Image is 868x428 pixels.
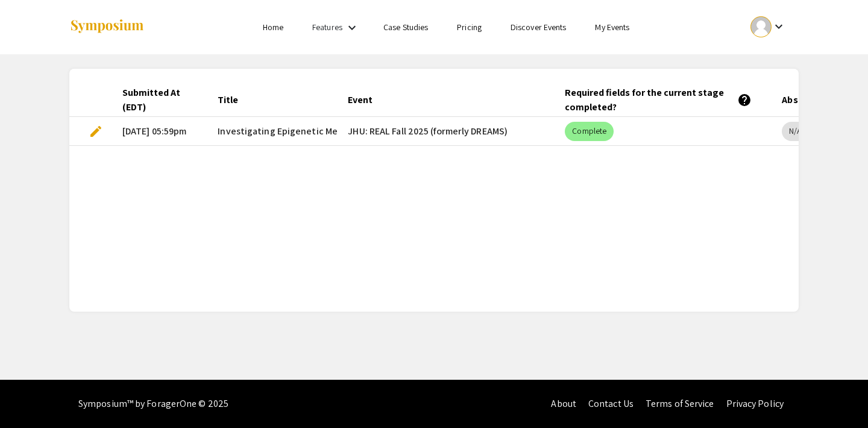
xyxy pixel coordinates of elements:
mat-icon: help [737,93,752,107]
mat-cell: JHU: REAL Fall 2025 (formerly DREAMS) [338,117,555,146]
a: About [551,397,576,410]
div: Required fields for the current stage completed?help [565,86,763,115]
mat-cell: [DATE] 05:59pm [113,117,208,146]
mat-icon: Expand Features list [345,20,359,35]
div: Title [218,93,238,107]
a: Case Studies [383,22,428,33]
iframe: Chat [817,374,859,419]
div: Event [348,93,383,107]
a: Terms of Service [646,397,714,410]
mat-icon: Expand account dropdown [772,19,786,34]
div: Submitted At (EDT) [122,86,187,115]
a: Pricing [457,22,482,33]
div: Symposium™ by ForagerOne © 2025 [78,380,228,428]
a: Discover Events [511,22,567,33]
a: My Events [595,22,629,33]
div: Required fields for the current stage completed? [565,86,752,115]
mat-chip: N/A [782,122,808,141]
mat-chip: Complete [565,122,614,141]
button: Expand account dropdown [738,13,799,40]
a: Privacy Policy [726,397,784,410]
div: Event [348,93,373,107]
span: Investigating Epigenetic Mechanisms of Therapy Resistance in T-cell Acute [MEDICAL_DATA] [218,124,608,139]
div: Title [218,93,249,107]
img: Symposium by ForagerOne [69,19,145,35]
a: Contact Us [588,397,634,410]
span: edit [89,124,103,139]
a: Features [312,22,342,33]
a: Home [263,22,283,33]
div: Submitted At (EDT) [122,86,198,115]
